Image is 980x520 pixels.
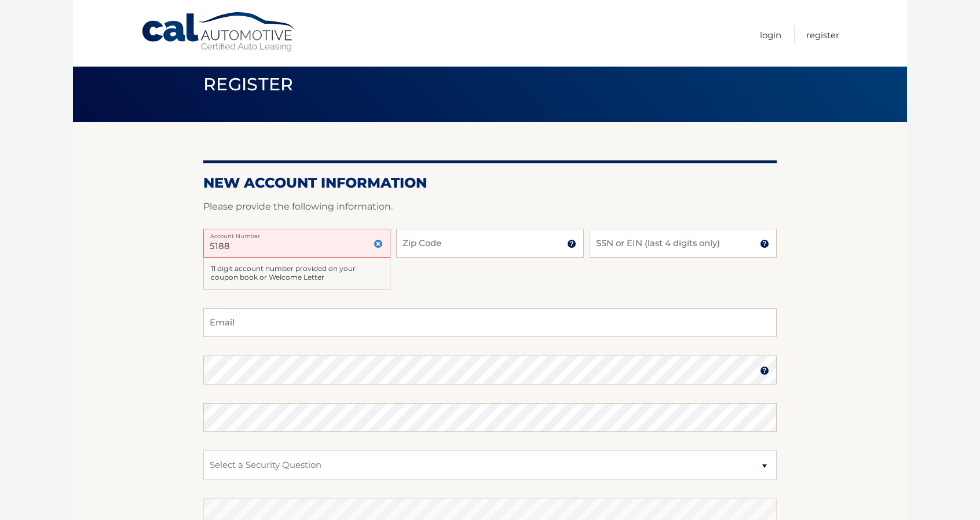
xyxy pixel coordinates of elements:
[396,229,583,258] input: Zip Code
[203,174,777,192] h2: New Account Information
[760,366,769,375] img: tooltip.svg
[806,25,839,45] a: Register
[567,239,576,248] img: tooltip.svg
[203,229,390,258] input: Account Number
[203,74,294,95] span: Register
[203,229,390,238] label: Account Number
[760,239,769,248] img: tooltip.svg
[374,239,383,248] img: close.svg
[203,308,777,337] input: Email
[141,12,297,53] a: Cal Automotive
[203,258,390,290] div: 11 digit account number provided on your coupon book or Welcome Letter
[203,199,777,215] p: Please provide the following information.
[760,25,781,45] a: Login
[590,229,777,258] input: SSN or EIN (last 4 digits only)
